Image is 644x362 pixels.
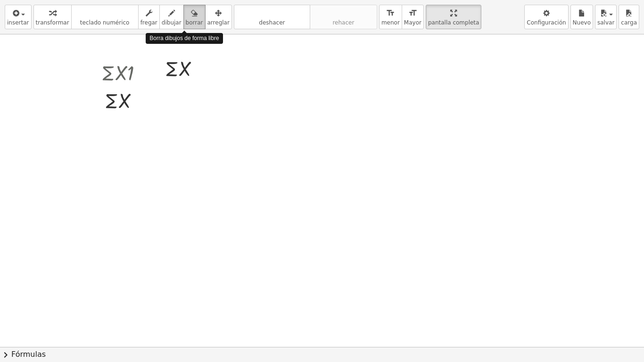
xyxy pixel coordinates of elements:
[140,19,157,26] span: fregar
[428,19,479,26] span: pantalla completa
[33,5,72,29] button: transformar
[205,5,232,29] button: arreglar
[402,5,424,29] button: format_sizeMayor
[138,5,160,29] button: fregar
[595,5,617,29] button: salvar
[573,19,591,26] span: Nuevo
[259,19,285,26] span: deshacer
[80,19,130,26] span: teclado numérico
[162,19,182,26] span: dibujar
[207,19,230,26] span: arreglar
[7,19,29,26] span: insertar
[36,19,69,26] span: transformar
[310,5,377,29] button: rehacerrehacer
[408,8,417,19] i: format_size
[5,5,32,29] button: insertar
[570,5,593,29] button: Nuevo
[524,5,568,29] button: Configuración
[312,8,375,19] i: rehacer
[234,5,310,29] button: deshacerdeshacer
[332,19,354,26] span: rehacer
[597,19,614,26] span: salvar
[74,8,136,19] i: teclado
[159,5,184,29] button: dibujar
[386,8,395,19] i: format_size
[236,8,308,19] i: deshacer
[404,19,421,26] span: Mayor
[527,19,566,26] span: Configuración
[426,5,482,29] button: pantalla completa
[183,5,206,29] button: borrar
[381,19,400,26] span: menor
[621,19,637,26] span: carga
[619,5,639,29] button: carga
[379,5,402,29] button: format_sizemenor
[11,349,46,360] font: Fórmulas
[71,5,139,29] button: tecladoteclado numérico
[186,19,203,26] span: borrar
[146,33,223,44] div: Borra dibujos de forma libre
